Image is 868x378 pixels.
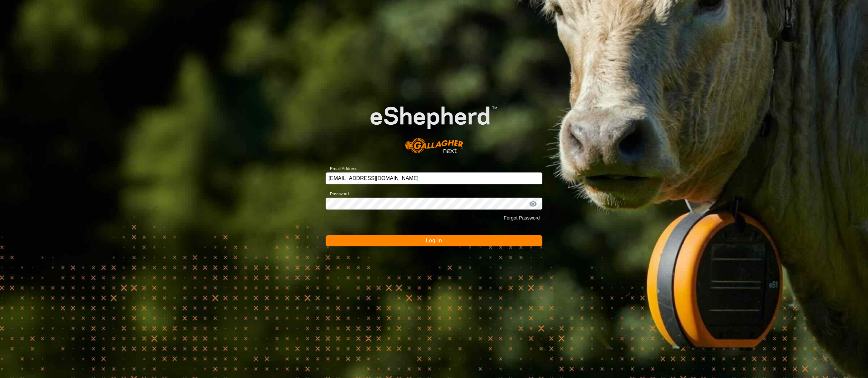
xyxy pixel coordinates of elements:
input: Email Address [326,172,543,184]
button: Log In [326,235,543,246]
span: Log In [426,238,442,243]
label: Password [326,191,349,197]
a: Forgot Password [504,215,540,220]
img: E-shepherd Logo [347,88,521,162]
label: Email Address [326,165,357,172]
